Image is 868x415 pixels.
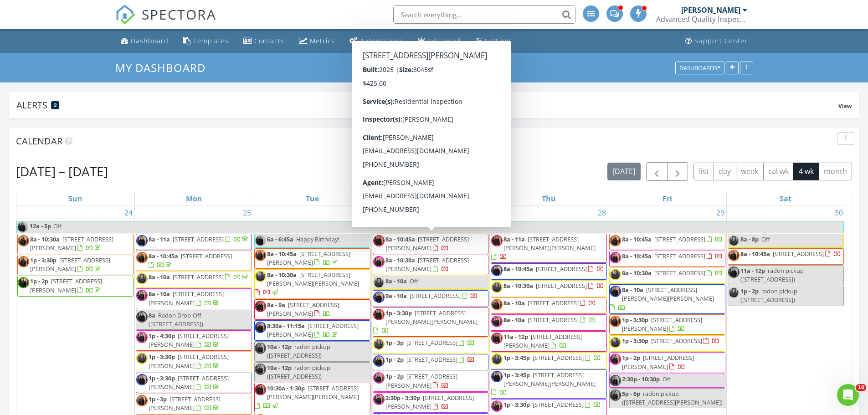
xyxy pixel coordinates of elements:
[360,205,371,220] a: Go to August 26, 2025
[654,235,705,243] span: [STREET_ADDRESS]
[837,384,859,406] iframe: Intercom live chat
[610,389,621,401] img: dsc_5998.jpg
[136,311,148,323] img: dsc_6004.jpg
[503,371,530,379] span: 1p - 3:45p
[373,234,489,254] a: 8a - 10:45a [STREET_ADDRESS][PERSON_NAME]
[609,267,725,284] a: 8a - 10:30a [STREET_ADDRESS]
[533,400,584,409] span: [STREET_ADDRESS]
[373,338,385,350] img: 20250418_094826.jpg
[255,301,266,312] img: dsc_6012.jpg
[267,250,297,258] span: 8a - 10:45a
[622,354,694,370] span: [STREET_ADDRESS][PERSON_NAME]
[136,374,148,385] img: dsc_6004.jpg
[609,234,725,250] a: 8a - 10:45a [STREET_ADDRESS]
[149,311,155,319] span: 8a
[491,234,607,263] a: 8a - 11a [STREET_ADDRESS][PERSON_NAME][PERSON_NAME]
[310,36,335,45] div: Metrics
[491,371,503,382] img: dsc_6004.jpg
[410,277,418,285] span: Off
[793,163,819,180] button: 4 wk
[503,235,525,243] span: 8a - 11a
[30,235,113,252] span: [STREET_ADDRESS][PERSON_NAME]
[136,351,252,372] a: 1p - 3:30p [STREET_ADDRESS][PERSON_NAME]
[53,222,62,230] span: Off
[149,395,221,412] span: [STREET_ADDRESS][PERSON_NAME]
[679,65,720,71] div: Dashboards
[254,36,284,45] div: Contacts
[622,252,723,260] a: 8a - 10:45a [STREET_ADDRESS]
[254,248,370,269] a: 8a - 10:45a [STREET_ADDRESS][PERSON_NAME]
[181,252,232,260] span: [STREET_ADDRESS]
[267,250,350,266] span: [STREET_ADDRESS][PERSON_NAME]
[149,252,232,269] a: 8a - 10:45a [STREET_ADDRESS]
[385,338,475,347] a: 1p - 3p [STREET_ADDRESS]
[193,36,229,45] div: Templates
[136,288,252,309] a: 8a - 10a [STREET_ADDRESS][PERSON_NAME]
[622,354,640,362] span: 1p - 2p
[16,99,838,111] div: Alerts
[267,322,359,338] a: 8:30a - 11:15a [STREET_ADDRESS][PERSON_NAME]
[385,235,469,252] span: [STREET_ADDRESS][PERSON_NAME]
[149,332,175,340] span: 1p - 4:30p
[136,353,148,364] img: 20250418_094826.jpg
[536,282,587,290] span: [STREET_ADDRESS]
[385,235,469,252] a: 8a - 10:45a [STREET_ADDRESS][PERSON_NAME]
[373,235,385,246] img: dsc_6012.jpg
[373,307,489,337] a: 1p - 3:30p [STREET_ADDRESS][PERSON_NAME][PERSON_NAME]
[609,335,725,352] a: 1p - 3:30p [STREET_ADDRESS]
[728,235,740,246] img: 20250418_094826.jpg
[472,33,516,50] a: Settings
[267,250,350,266] a: 8a - 10:45a [STREET_ADDRESS][PERSON_NAME]
[385,256,469,273] a: 8a - 10:30a [STREET_ADDRESS][PERSON_NAME]
[675,61,724,74] button: Dashboards
[485,36,512,45] div: Settings
[385,355,404,364] span: 1p - 2p
[149,273,250,281] a: 8a - 10a [STREET_ADDRESS]
[149,332,229,348] span: [STREET_ADDRESS][PERSON_NAME]
[596,205,608,220] a: Go to August 28, 2025
[267,384,359,401] span: [STREET_ADDRESS][PERSON_NAME][PERSON_NAME]
[393,5,575,24] input: Search everything...
[136,373,252,393] a: 1p - 3:30p [STREET_ADDRESS][PERSON_NAME]
[503,316,596,324] a: 8a - 10a [STREET_ADDRESS]
[609,352,725,373] a: 1p - 2p [STREET_ADDRESS][PERSON_NAME]
[740,250,770,258] span: 8a - 10:45a
[491,371,596,396] a: 1p - 3:45p [STREET_ADDRESS][PERSON_NAME][PERSON_NAME]
[610,354,621,365] img: dsc_5998.jpg
[296,235,339,243] span: Happy Birthday!
[115,12,216,31] a: SPECTORA
[503,371,596,388] span: [STREET_ADDRESS][PERSON_NAME][PERSON_NAME]
[373,256,385,267] img: dsc_5998.jpg
[373,277,385,288] img: 20250418_094826.jpg
[491,354,503,365] img: 20250418_094826.jpg
[503,282,533,290] span: 8a - 10:30a
[609,314,725,335] a: 1p - 3:30p [STREET_ADDRESS][PERSON_NAME]
[610,252,621,263] img: dsc_5998.jpg
[385,372,457,389] a: 1p - 2p [STREET_ADDRESS][PERSON_NAME]
[693,163,714,180] button: list
[255,364,266,375] img: dsc_5998.jpg
[17,276,134,296] a: 1p - 2p [STREET_ADDRESS][PERSON_NAME]
[421,192,440,205] a: Wednesday
[491,265,503,276] img: dsc_6004.jpg
[528,299,579,307] span: [STREET_ADDRESS]
[773,250,824,258] span: [STREET_ADDRESS]
[622,375,660,383] span: 2:30p - 10:30p
[728,248,844,265] a: 8a - 10:45a [STREET_ADDRESS]
[241,205,253,220] a: Go to August 25, 2025
[740,250,841,258] a: 8a - 10:45a [STREET_ADDRESS]
[346,33,407,50] a: Automations (Advanced)
[267,322,305,330] span: 8:30a - 11:15a
[503,333,528,341] span: 11a - 12p
[661,192,674,205] a: Friday
[622,316,702,333] a: 1p - 3:30p [STREET_ADDRESS][PERSON_NAME]
[149,290,224,307] a: 8a - 10a [STREET_ADDRESS][PERSON_NAME]
[503,400,530,409] span: 1p - 3:30p
[373,354,489,370] a: 1p - 2p [STREET_ADDRESS]
[54,102,57,108] span: 2
[385,309,412,317] span: 1p - 3:30p
[373,371,489,391] a: 1p - 2p [STREET_ADDRESS][PERSON_NAME]
[16,135,62,147] span: Calendar
[267,301,339,318] a: 8a - 9a [STREET_ADDRESS][PERSON_NAME]
[491,235,596,261] a: 8a - 11a [STREET_ADDRESS][PERSON_NAME][PERSON_NAME]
